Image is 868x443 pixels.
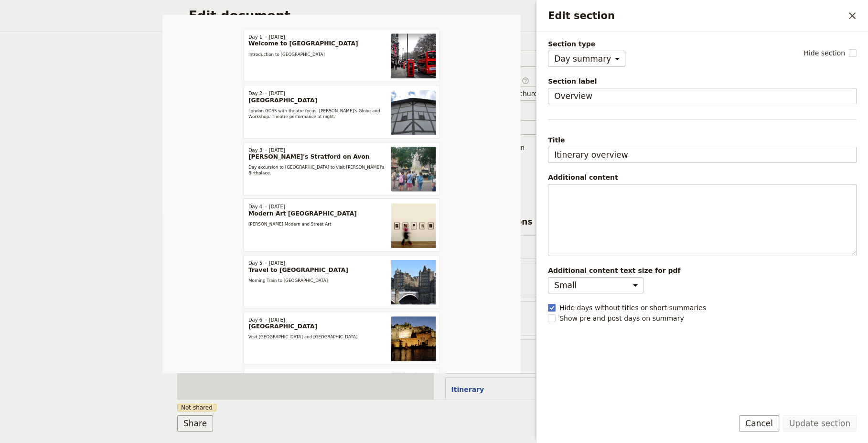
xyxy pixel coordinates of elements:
div: Additional content [548,173,857,182]
a: clientservice@lingo-tours.com [569,8,586,24]
h1: LAE - Walking Tree Performing Arts [34,265,528,292]
span: Section label [548,76,857,86]
button: Share [177,415,213,432]
span: Title [548,135,857,145]
select: Additional content text size for pdf [548,277,643,293]
h2: Edit document [189,9,665,23]
span: Show pre and post days on summary [559,313,684,323]
span: ​ [522,77,529,84]
button: Close drawer [844,8,860,24]
p: Walking Tree Travel - Performing Arts Tour [34,293,528,308]
span: Hide days without titles or short summaries [559,303,706,313]
span: [DATE] – [DATE] [34,308,98,319]
select: Section type [548,51,625,67]
span: Additional content text size for pdf [548,266,857,275]
a: Cover page [242,10,280,22]
h2: Edit section [548,9,844,23]
a: Overview [288,10,320,22]
span: Hide section [804,48,845,58]
button: Download pdf [588,8,604,24]
a: Itinerary [394,10,422,22]
button: Itinerary [451,385,484,394]
img: Lingo Tours logo [11,6,95,22]
input: Title [548,147,857,163]
button: Update section [783,415,857,432]
button: Cancel [739,415,779,432]
a: Inclusions [354,10,386,22]
input: Section label [548,88,857,104]
span: Style [504,76,556,85]
span: Section type [548,39,625,49]
select: Style​ [504,86,556,101]
span: 7 days & 6 nights [110,308,181,319]
span: Not shared [177,404,216,411]
a: Rates [327,10,346,22]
